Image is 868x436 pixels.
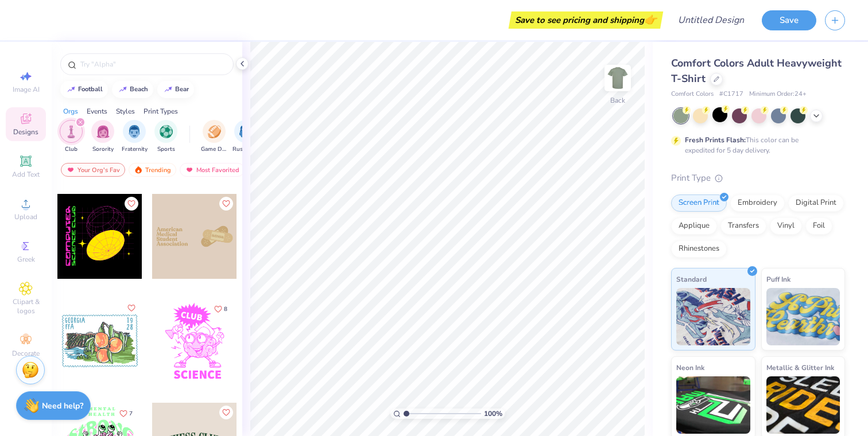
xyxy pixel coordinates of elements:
[805,217,832,235] div: Foil
[144,106,178,116] div: Print Types
[484,408,502,419] span: 100 %
[730,194,785,212] div: Embroidery
[154,120,177,154] button: filter button
[644,13,657,26] span: 👉
[766,288,840,345] img: Puff Ink
[112,81,153,98] button: beach
[13,85,40,94] span: Image AI
[67,86,76,93] img: trend_line.gif
[157,81,194,98] button: bear
[219,197,233,211] button: Like
[208,125,221,138] img: Game Day Image
[749,89,807,99] span: Minimum Order: 24 +
[125,197,138,211] button: Like
[669,9,753,32] input: Untitled Design
[766,361,834,373] span: Metallic & Glitter Ink
[720,217,766,235] div: Transfers
[134,166,143,174] img: trending.gif
[671,194,727,212] div: Screen Print
[129,411,133,416] span: 7
[185,166,194,174] img: most_fav.gif
[762,10,816,30] button: Save
[766,273,790,285] span: Puff Ink
[157,145,175,154] span: Sports
[671,240,727,258] div: Rhinestones
[122,120,148,154] div: filter for Fraternity
[224,306,227,312] span: 8
[12,349,40,358] span: Decorate
[17,255,35,264] span: Greek
[66,166,75,174] img: most_fav.gif
[114,406,138,421] button: Like
[91,120,114,154] button: filter button
[42,400,83,411] strong: Need help?
[685,135,746,145] strong: Fresh Prints Flash:
[96,125,110,138] img: Sorority Image
[154,120,177,154] div: filter for Sports
[788,194,844,212] div: Digital Print
[766,376,840,434] img: Metallic & Glitter Ink
[671,89,714,99] span: Comfort Colors
[610,95,625,106] div: Back
[676,361,704,373] span: Neon Ink
[676,376,750,434] img: Neon Ink
[14,212,37,221] span: Upload
[671,56,842,85] span: Comfort Colors Adult Heavyweight T-Shirt
[60,120,83,154] div: filter for Club
[606,67,629,89] img: Back
[60,81,108,98] button: football
[676,273,707,285] span: Standard
[122,120,148,154] button: filter button
[671,217,717,235] div: Applique
[719,89,743,99] span: # C1717
[63,106,78,116] div: Orgs
[118,86,127,93] img: trend_line.gif
[209,301,232,317] button: Like
[6,297,46,316] span: Clipart & logos
[65,145,77,154] span: Club
[164,86,173,93] img: trend_line.gif
[13,127,38,137] span: Designs
[232,120,259,154] div: filter for Rush & Bid
[92,145,114,154] span: Sorority
[770,217,802,235] div: Vinyl
[676,288,750,345] img: Standard
[60,120,83,154] button: filter button
[65,125,77,138] img: Club Image
[79,59,226,70] input: Try "Alpha"
[685,135,826,155] div: This color can be expedited for 5 day delivery.
[201,145,227,154] span: Game Day
[175,86,189,92] div: bear
[180,163,245,177] div: Most Favorited
[201,120,227,154] button: filter button
[671,172,845,185] div: Print Type
[219,406,233,419] button: Like
[232,145,259,154] span: Rush & Bid
[116,106,135,116] div: Styles
[125,301,138,315] button: Like
[91,120,114,154] div: filter for Sorority
[130,86,148,92] div: beach
[61,163,125,177] div: Your Org's Fav
[239,125,253,138] img: Rush & Bid Image
[78,86,103,92] div: football
[128,125,141,138] img: Fraternity Image
[160,125,173,138] img: Sports Image
[232,120,259,154] button: filter button
[12,170,40,179] span: Add Text
[87,106,107,116] div: Events
[122,145,148,154] span: Fraternity
[201,120,227,154] div: filter for Game Day
[129,163,176,177] div: Trending
[511,11,660,29] div: Save to see pricing and shipping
